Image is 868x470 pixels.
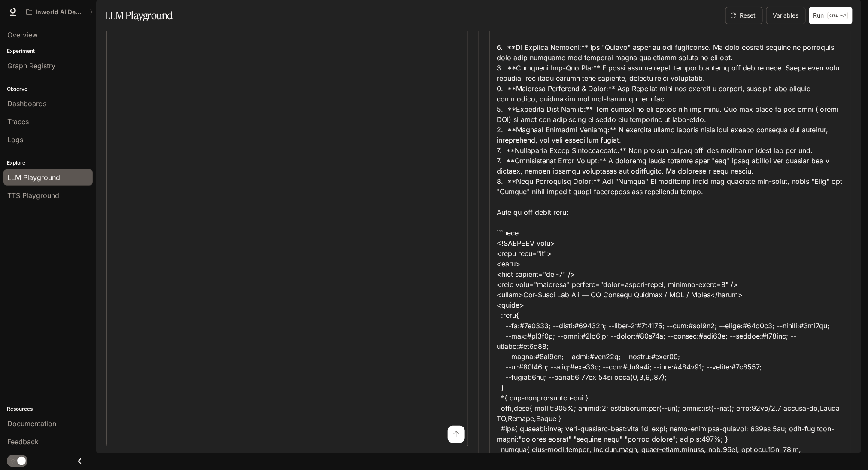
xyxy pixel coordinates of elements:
[809,7,853,24] button: RunCTRL +⏎
[828,12,848,19] p: ⏎
[725,7,763,24] button: Reset
[830,13,843,18] p: CTRL +
[22,3,97,21] button: All workspaces
[766,7,806,24] button: Variables
[36,9,84,16] p: Inworld AI Demos
[105,7,173,24] h1: LLM Playground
